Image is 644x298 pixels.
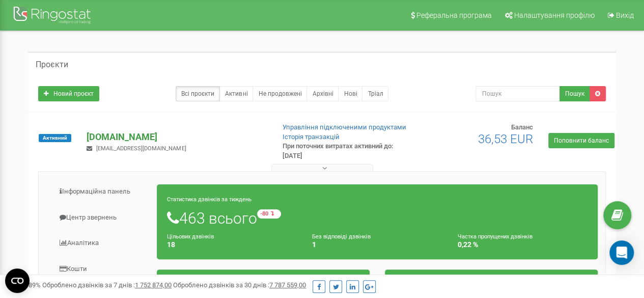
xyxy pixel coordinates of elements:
a: Управління підключеними продуктами [283,123,406,131]
small: -80 [257,209,281,219]
button: Пошук [559,86,590,101]
p: При поточних витратах активний до: [DATE] [283,142,413,160]
button: Open CMP widget [5,268,30,293]
a: Всі проєкти [176,86,220,101]
div: Open Intercom Messenger [609,240,634,265]
a: Інформаційна панель [46,179,157,204]
h1: 463 всього [167,209,587,227]
small: Без відповіді дзвінків [312,233,371,240]
a: Центр звернень [46,205,157,230]
a: Тріал [362,86,388,101]
span: Реферальна програма [416,11,492,19]
span: Активний [39,134,71,142]
span: Оброблено дзвінків за 7 днів : [42,281,172,289]
h4: 1 [312,241,442,249]
h5: Проєкти [36,60,68,69]
small: Статистика дзвінків за тиждень [167,196,251,203]
a: Новий проєкт [38,86,99,101]
span: Налаштування профілю [514,11,595,19]
small: Цільових дзвінків [167,233,214,240]
h4: 18 [167,241,297,249]
span: [EMAIL_ADDRESS][DOMAIN_NAME] [96,145,186,152]
a: Історія транзакцій [283,133,340,141]
a: Аналiтика [46,231,157,256]
small: Частка пропущених дзвінків [458,233,533,240]
u: 7 787 559,00 [269,281,306,289]
a: Архівні [306,86,339,101]
a: Активні [219,86,253,101]
span: 36,53 EUR [478,132,533,146]
p: [DOMAIN_NAME] [87,130,266,144]
h4: 0,22 % [458,241,587,249]
span: Вихід [616,11,634,19]
span: Баланс [511,123,533,131]
a: Кошти [46,257,157,282]
a: Не продовжені [253,86,307,101]
a: Поповнити баланс [548,133,614,148]
span: Оброблено дзвінків за 30 днів : [173,281,306,289]
u: 1 752 874,00 [135,281,172,289]
a: Нові [338,86,362,101]
input: Пошук [475,86,560,101]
